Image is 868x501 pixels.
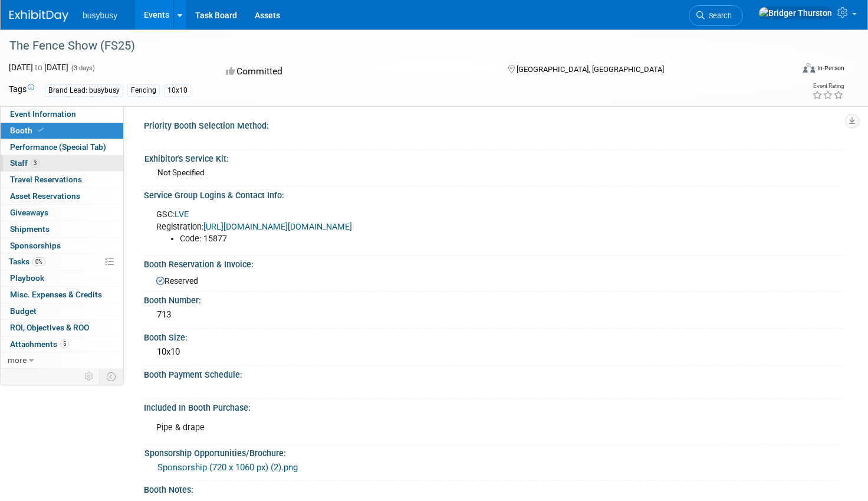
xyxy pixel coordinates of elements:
[1,270,123,286] a: Playbook
[31,159,40,168] span: 3
[10,208,48,217] span: Giveaways
[175,209,189,220] a: LVE
[10,158,40,168] span: Staff
[1,238,123,254] a: Sponsorships
[144,329,844,343] div: Booth Size:
[1,287,123,303] a: Misc. Expenses & Credits
[10,126,46,135] span: Booth
[1,221,123,237] a: Shipments
[10,290,102,299] span: Misc. Expenses & Credits
[1,303,123,319] a: Budget
[1,320,123,336] a: ROI, Objectives & ROO
[1,188,123,204] a: Asset Reservations
[758,6,833,19] img: Bridger Thurston
[9,63,68,72] span: [DATE] [DATE]
[45,84,123,97] div: Brand Lead: busybusy
[144,150,839,165] div: Exhibitor's Service Kit:
[10,109,76,119] span: Event Information
[144,399,844,414] div: Included In Booth Purchase:
[157,167,835,178] div: Not Specified
[127,84,160,97] div: Fencing
[1,205,123,221] a: Giveaways
[10,142,106,152] span: Performance (Special Tab)
[144,366,844,381] div: Booth Payment Schedule:
[8,355,27,365] span: more
[9,257,45,266] span: Tasks
[222,61,489,82] div: Committed
[689,5,743,26] a: Search
[10,273,44,283] span: Playbook
[148,416,709,440] div: Pipe & drape
[164,84,191,97] div: 10x10
[157,462,298,473] a: Sponsorship (720 x 1060 px) (2).png
[144,256,844,270] div: Booth Reservation & Invoice:
[10,323,89,332] span: ROI, Objectives & ROO
[1,336,123,352] a: Attachments5
[153,306,836,324] div: 713
[38,127,44,133] i: Booth reservation complete
[1,106,123,122] a: Event Information
[5,35,773,57] div: The Fence Show (FS25)
[79,369,100,384] td: Personalize Event Tab Strip
[83,11,117,20] span: busybusy
[1,139,123,155] a: Performance (Special Tab)
[10,224,50,234] span: Shipments
[180,233,702,245] li: Code: 15877
[720,61,844,79] div: Event Format
[153,343,836,361] div: 10x10
[10,241,61,250] span: Sponsorships
[812,83,844,89] div: Event Rating
[144,186,844,201] div: Service Group Logins & Contact Info:
[1,254,123,270] a: Tasks0%
[60,339,69,348] span: 5
[203,222,352,232] a: [URL][DOMAIN_NAME][DOMAIN_NAME]
[10,175,82,184] span: Travel Reservations
[1,172,123,188] a: Travel Reservations
[803,63,815,73] img: Format-Inperson.png
[1,352,123,368] a: more
[148,203,709,250] div: GSC: Registration:
[9,10,68,22] img: ExhibitDay
[1,123,123,139] a: Booth
[9,83,34,97] td: Tags
[70,64,95,72] span: (3 days)
[144,444,839,459] div: Sponsorship Opportunities/Brochure:
[1,155,123,171] a: Staff3
[144,292,844,306] div: Booth Number:
[144,117,844,132] div: Priority Booth Selection Method:
[153,272,836,287] div: Reserved
[10,339,69,349] span: Attachments
[517,65,664,74] span: [GEOGRAPHIC_DATA], [GEOGRAPHIC_DATA]
[100,369,124,384] td: Toggle Event Tabs
[10,306,37,316] span: Budget
[705,11,732,20] span: Search
[33,63,44,72] span: to
[32,257,45,266] span: 0%
[10,191,80,201] span: Asset Reservations
[144,481,844,496] div: Booth Notes:
[817,64,844,73] div: In-Person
